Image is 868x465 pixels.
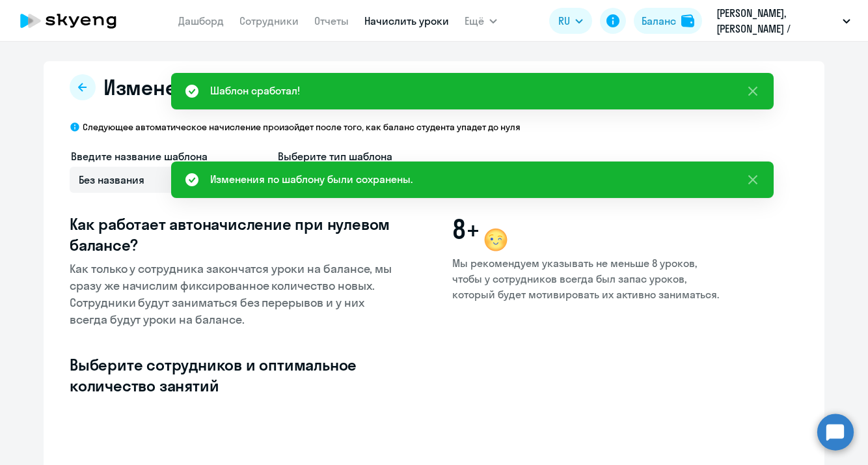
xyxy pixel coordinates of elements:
span: RU [558,13,570,29]
h3: Выберите сотрудников и оптимальное количество занятий [70,354,399,396]
span: 8+ [452,214,480,245]
span: Ещё [465,13,484,29]
span: Введите название шаблона [71,150,208,163]
div: Шаблон сработал! [210,83,300,98]
input: Без названия [70,167,257,193]
a: Сотрудники [239,14,299,27]
img: balance [681,14,694,27]
a: Дашборд [178,14,224,27]
a: Начислить уроки [364,14,449,27]
div: Изменения по шаблону были сохранены. [210,171,413,187]
img: wink [480,224,511,255]
span: Изменение шаблона [103,74,305,100]
p: Как только у сотрудника закончатся уроки на балансе, мы сразу же начислим фиксированное количеств... [70,261,399,328]
div: Баланс [642,13,676,29]
h3: Как работает автоначисление при нулевом балансе? [70,214,399,255]
button: Ещё [465,8,497,34]
a: Отчеты [314,14,349,27]
p: Следующее автоматическое начисление произойдет после того, как баланс студента упадет до нуля [83,121,521,133]
h4: Выберите тип шаблона [278,148,666,164]
button: RU [549,8,592,34]
p: [PERSON_NAME], [PERSON_NAME] / YouHodler [716,5,837,36]
button: [PERSON_NAME], [PERSON_NAME] / YouHodler [710,5,857,36]
button: Балансbalance [634,8,702,34]
p: Мы рекомендуем указывать не меньше 8 уроков, чтобы у сотрудников всегда был запас уроков, который... [452,255,720,302]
